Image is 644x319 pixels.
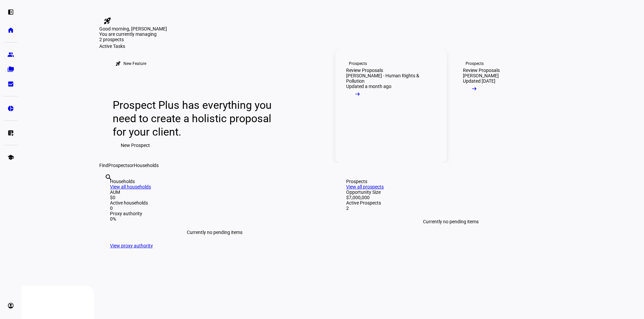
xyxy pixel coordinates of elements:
[99,37,166,42] div: 2 prospects
[7,105,14,112] eth-mat-symbol: pie_chart
[4,23,17,37] a: home
[4,102,17,115] a: pie_chart
[108,163,129,168] span: Prospects
[99,31,157,37] span: You are currently managing
[113,98,278,139] div: Prospect Plus has everything you need to create a holistic proposal for your client.
[346,68,383,73] div: Review Proposals
[354,91,361,97] mat-icon: arrow_right_alt
[110,200,319,206] div: Active households
[110,211,319,216] div: Proxy authority
[113,139,158,152] button: New Prospect
[349,61,367,66] div: Prospects
[110,216,319,222] div: 0%
[346,184,384,189] a: View all prospects
[103,17,111,25] mat-icon: rocket_launch
[346,189,555,195] div: Opportunity Size
[346,206,555,211] div: 2
[346,84,391,89] div: Updated a month ago
[110,195,319,200] div: $0
[7,66,14,73] eth-mat-symbol: folder_copy
[7,154,14,161] eth-mat-symbol: school
[99,163,566,168] div: Find or
[110,179,319,184] div: Households
[110,206,319,211] div: 0
[7,130,14,136] eth-mat-symbol: list_alt_add
[463,78,495,84] div: Updated [DATE]
[110,222,319,243] div: Currently no pending items
[123,61,146,66] div: New Feature
[452,49,563,163] a: ProspectsReview Proposals[PERSON_NAME]Updated [DATE]
[471,85,478,92] mat-icon: arrow_right_alt
[7,302,14,309] eth-mat-symbol: account_circle
[110,189,319,195] div: AUM
[7,51,14,58] eth-mat-symbol: group
[105,173,113,181] mat-icon: search
[7,27,14,33] eth-mat-symbol: home
[99,26,566,31] div: Good morning, [PERSON_NAME]
[4,48,17,61] a: group
[110,184,151,189] a: View all households
[4,63,17,76] a: folder_copy
[99,44,566,49] div: Active Tasks
[463,73,499,78] div: [PERSON_NAME]
[121,139,150,152] span: New Prospect
[105,182,106,190] input: Enter name of prospect or household
[7,9,14,15] eth-mat-symbol: left_panel_open
[346,211,555,232] div: Currently no pending items
[134,163,159,168] span: Households
[110,243,153,248] a: View proxy authority
[346,179,555,184] div: Prospects
[346,200,555,206] div: Active Prospects
[115,61,121,66] mat-icon: rocket_launch
[346,195,555,200] div: $7,000,000
[463,68,500,73] div: Review Proposals
[7,81,14,87] eth-mat-symbol: bid_landscape
[335,49,447,163] a: ProspectsReview Proposals[PERSON_NAME] - Human Rights & PollutionUpdated a month ago
[466,61,484,66] div: Prospects
[4,77,17,91] a: bid_landscape
[346,73,436,84] div: [PERSON_NAME] - Human Rights & Pollution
